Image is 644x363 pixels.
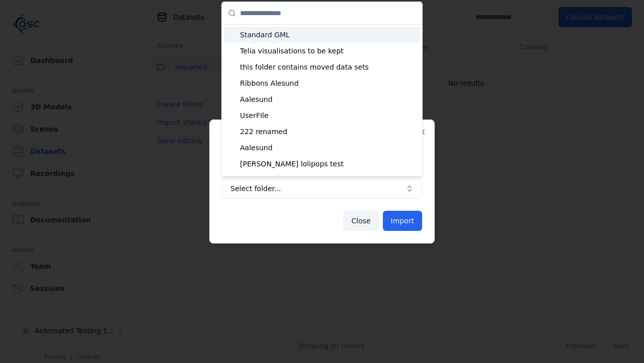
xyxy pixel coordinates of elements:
div: Suggestions [222,25,422,176]
span: Telia visualisations to be kept [240,46,416,56]
span: UserFIle [240,110,416,120]
span: this folder contains moved data sets [240,62,416,72]
span: Aalesund [240,143,416,153]
span: Ribbons Alesund [240,78,416,88]
span: Standard GML [240,30,416,40]
span: [PERSON_NAME] lolipops test [240,159,416,169]
span: Aalesund [240,94,416,104]
span: [DATE] [240,175,416,185]
span: 222 renamed [240,127,416,137]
